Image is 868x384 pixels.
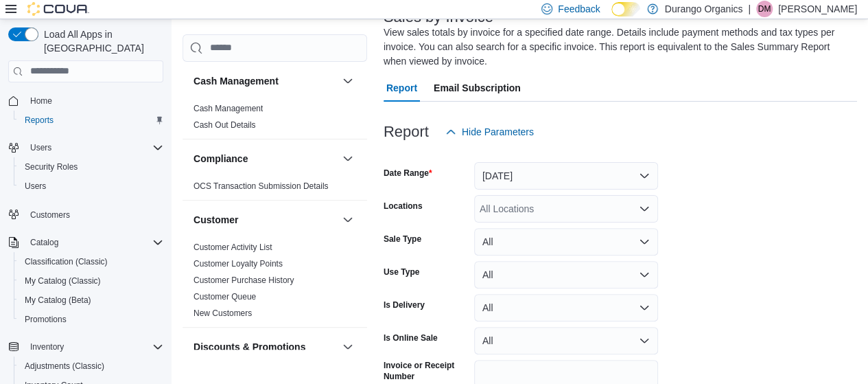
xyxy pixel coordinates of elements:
[193,120,256,131] span: Cash Out Details
[665,1,743,17] p: Durango Organics
[193,292,256,302] a: Customer Queue
[14,357,169,376] button: Adjustments (Classic)
[193,308,252,319] span: New Customers
[183,178,367,200] div: Compliance
[19,253,163,270] span: Classification (Classic)
[340,150,356,167] button: Compliance
[38,27,163,55] span: Load All Apps in [GEOGRAPHIC_DATA]
[30,341,64,352] span: Inventory
[384,300,425,310] label: Is Delivery
[3,337,169,357] button: Inventory
[193,181,329,191] a: OCS Transaction Submission Details
[14,252,169,271] button: Classification (Classic)
[440,118,539,146] button: Hide Parameters
[19,273,106,289] a: My Catalog (Classic)
[193,213,238,227] h3: Customer
[340,73,356,89] button: Cash Management
[193,340,337,354] button: Discounts & Promotions
[183,100,367,139] div: Cash Management
[25,339,163,355] span: Inventory
[25,234,64,251] button: Catalog
[19,253,113,270] a: Classification (Classic)
[193,120,256,130] a: Cash Out Details
[756,1,773,17] div: Daniel Mendoza
[25,295,91,306] span: My Catalog (Beta)
[758,1,771,17] span: DM
[19,292,97,308] a: My Catalog (Beta)
[14,157,169,177] button: Security Roles
[19,311,72,328] a: Promotions
[384,332,438,343] label: Is Online Sale
[19,159,163,175] span: Security Roles
[19,112,163,128] span: Reports
[384,360,469,382] label: Invoice or Receipt Number
[183,239,367,327] div: Customer
[19,178,163,194] span: Users
[30,237,58,248] span: Catalog
[193,152,248,166] h3: Compliance
[19,358,163,374] span: Adjustments (Classic)
[384,25,850,69] div: View sales totals by invoice for a specified date range. Details include payment methods and tax ...
[384,234,421,245] label: Sale Type
[14,271,169,291] button: My Catalog (Classic)
[193,242,272,253] span: Customer Activity List
[639,203,650,214] button: Open list of options
[25,181,46,192] span: Users
[193,275,294,286] span: Customer Purchase History
[474,261,658,289] button: All
[25,161,78,172] span: Security Roles
[19,311,163,328] span: Promotions
[193,340,305,354] h3: Discounts & Promotions
[558,2,600,16] span: Feedback
[14,310,169,329] button: Promotions
[19,159,83,175] a: Security Roles
[611,16,612,17] span: Dark Mode
[384,267,419,278] label: Use Type
[340,339,356,355] button: Discounts & Promotions
[386,74,417,102] span: Report
[193,259,283,269] a: Customer Loyalty Points
[384,168,432,179] label: Date Range
[193,275,294,285] a: Customer Purchase History
[778,1,857,17] p: [PERSON_NAME]
[611,2,640,16] input: Dark Mode
[25,207,75,223] a: Customers
[14,291,169,310] button: My Catalog (Beta)
[434,74,521,102] span: Email Subscription
[25,139,57,156] button: Users
[193,291,256,302] span: Customer Queue
[3,91,169,111] button: Home
[25,361,104,372] span: Adjustments (Classic)
[474,294,658,321] button: All
[193,74,279,88] h3: Cash Management
[25,339,69,355] button: Inventory
[19,292,163,308] span: My Catalog (Beta)
[474,162,658,190] button: [DATE]
[193,152,337,166] button: Compliance
[19,178,51,194] a: Users
[19,112,59,128] a: Reports
[19,273,163,289] span: My Catalog (Classic)
[25,92,163,109] span: Home
[193,181,329,192] span: OCS Transaction Submission Details
[193,104,263,113] a: Cash Management
[14,111,169,130] button: Reports
[462,125,534,139] span: Hide Parameters
[30,210,70,221] span: Customers
[748,1,751,17] p: |
[193,258,283,269] span: Customer Loyalty Points
[3,204,169,224] button: Customers
[384,124,429,140] h3: Report
[14,177,169,196] button: Users
[25,275,101,286] span: My Catalog (Classic)
[193,103,263,114] span: Cash Management
[30,142,51,153] span: Users
[474,228,658,256] button: All
[474,327,658,354] button: All
[193,308,252,318] a: New Customers
[25,93,58,109] a: Home
[25,139,163,156] span: Users
[25,234,163,251] span: Catalog
[193,213,337,227] button: Customer
[27,2,89,16] img: Cova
